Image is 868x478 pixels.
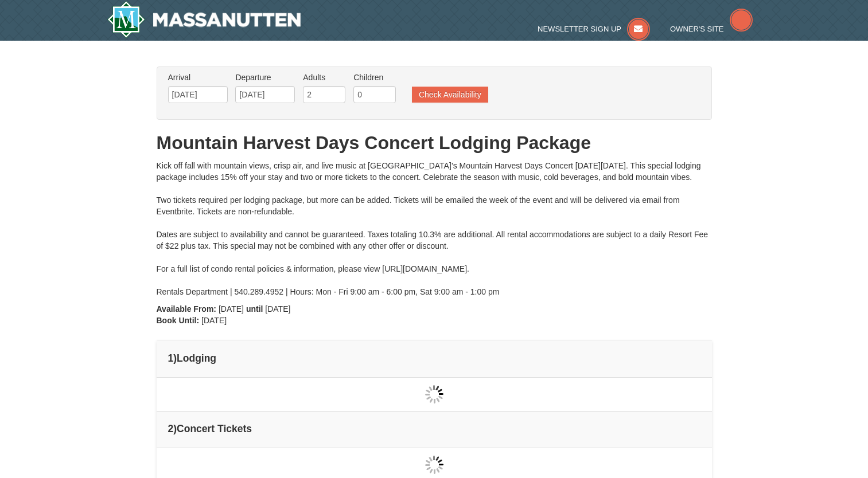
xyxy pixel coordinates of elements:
[425,456,443,474] img: wait gif
[538,25,621,33] span: Newsletter Sign Up
[412,87,488,103] button: Check Availability
[303,72,345,83] label: Adults
[157,304,217,314] strong: Available From:
[235,72,295,83] label: Departure
[173,423,177,434] span: )
[353,72,396,83] label: Children
[157,316,200,325] strong: Book Until:
[157,131,712,154] h1: Mountain Harvest Days Concert Lodging Package
[201,316,227,325] span: [DATE]
[670,25,753,33] a: Owner's Site
[168,352,700,364] h4: 1 Lodging
[670,25,724,33] span: Owner's Site
[157,160,712,297] div: Kick off fall with mountain views, crisp air, and live music at [GEOGRAPHIC_DATA]’s Mountain Harv...
[538,25,650,33] a: Newsletter Sign Up
[425,385,443,403] img: wait gif
[107,1,301,38] a: Massanutten Resort
[265,304,290,314] span: [DATE]
[173,352,177,364] span: )
[219,304,244,314] span: [DATE]
[246,304,263,314] strong: until
[168,423,700,434] h4: 2 Concert Tickets
[107,1,301,38] img: Massanutten Resort Logo
[168,72,228,83] label: Arrival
